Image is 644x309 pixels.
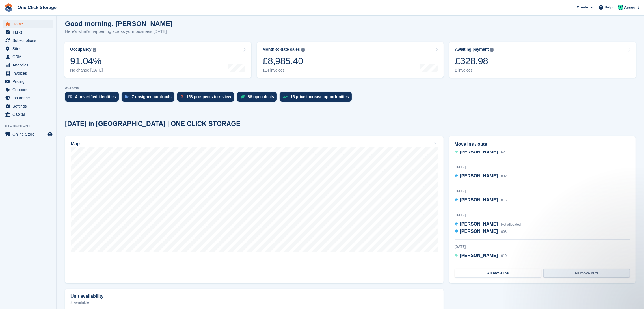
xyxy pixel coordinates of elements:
div: [DATE] [455,165,630,170]
a: [PERSON_NAME] 010 [455,252,507,259]
span: [PERSON_NAME] [460,222,498,226]
span: Tasks [12,28,46,36]
a: Month-to-date sales £8,985.40 114 invoices [257,42,444,78]
div: [DATE] [455,189,630,194]
a: menu [3,86,53,94]
div: [DATE] [455,213,630,218]
a: menu [3,28,53,36]
div: Month-to-date sales [263,47,300,52]
span: Coupons [12,86,46,94]
span: [PERSON_NAME] [460,149,498,154]
span: 015 [501,198,507,202]
span: [PERSON_NAME] [460,229,498,234]
a: menu [3,78,53,85]
a: [PERSON_NAME] 008 [455,228,507,235]
span: Invoices [12,69,46,77]
span: [PERSON_NAME] [460,253,498,258]
p: ACTIONS [65,86,636,90]
span: Capital [12,110,46,118]
span: Sites [12,45,46,53]
div: 114 invoices [263,68,305,73]
div: [DATE] [455,244,630,249]
a: menu [3,102,53,110]
img: icon-info-grey-7440780725fd019a000dd9b08b2336e03edf1995a4989e88bcd33f0948082b44.svg [301,48,305,51]
h2: [DATE] in [GEOGRAPHIC_DATA] | ONE CLICK STORAGE [65,120,241,128]
span: 008 [501,230,507,234]
a: menu [3,20,53,28]
a: Awaiting payment £328.98 2 invoices [449,42,636,78]
img: contract_signature_icon-13c848040528278c33f63329250d36e43548de30e8caae1d1a13099fd9432cc5.svg [125,95,129,98]
span: Pricing [12,78,46,85]
div: 15 price increase opportunities [290,95,349,99]
a: menu [3,45,53,53]
h2: Unit availability [70,294,103,299]
span: Not allocated [501,222,521,226]
div: 88 open deals [248,95,274,99]
a: Preview store [47,131,53,138]
h2: Map [71,141,80,146]
div: 91.04% [70,55,103,67]
a: All move outs [543,269,630,278]
a: Map [65,136,444,283]
a: 4 unverified identities [65,92,122,104]
a: All move ins [455,269,541,278]
div: £8,985.40 [263,55,305,67]
img: icon-info-grey-7440780725fd019a000dd9b08b2336e03edf1995a4989e88bcd33f0948082b44.svg [490,48,494,51]
span: Account [624,5,639,10]
img: deal-1b604bf984904fb50ccaf53a9ad4b4a5d6e5aea283cecdc64d6e3604feb123c2.svg [240,95,245,99]
span: Subscriptions [12,37,46,44]
span: Online Store [12,130,46,138]
img: prospect-51fa495bee0391a8d652442698ab0144808aea92771e9ea1ae160a38d050c398.svg [181,95,183,98]
span: [PERSON_NAME] [460,198,498,202]
img: icon-info-grey-7440780725fd019a000dd9b08b2336e03edf1995a4989e88bcd33f0948082b44.svg [93,48,96,51]
span: Settings [12,102,46,110]
a: menu [3,69,53,77]
div: £328.98 [455,55,494,67]
img: price_increase_opportunities-93ffe204e8149a01c8c9dc8f82e8f89637d9d84a8eef4429ea346261dce0b2c0.svg [283,96,288,98]
a: 15 price increase opportunities [280,92,355,104]
div: 2 invoices [455,68,494,73]
span: 62 [501,150,505,154]
div: Occupancy [70,47,91,52]
a: 158 prospects to review [177,92,237,104]
span: [PERSON_NAME] [460,173,498,178]
span: 010 [501,254,507,258]
h2: Move ins / outs [455,141,630,148]
a: menu [3,130,53,138]
a: menu [3,53,53,61]
img: Katy Forster [618,5,623,10]
div: 7 unsigned contracts [132,95,172,99]
span: 032 [501,174,507,178]
div: 158 prospects to review [186,95,231,99]
div: Awaiting payment [455,47,489,52]
a: [PERSON_NAME] 032 [455,173,507,180]
a: menu [3,110,53,118]
span: Storefront [5,123,56,129]
p: 2 available [70,301,438,304]
img: stora-icon-8386f47178a22dfd0bd8f6a31ec36ba5ce8667c1dd55bd0f319d3a0aa187defe.svg [5,3,13,12]
a: [PERSON_NAME] 62 [455,149,505,156]
span: Insurance [12,94,46,102]
a: menu [3,94,53,102]
a: 7 unsigned contracts [122,92,177,104]
a: One Click Storage [15,3,59,12]
div: 4 unverified identities [75,95,116,99]
a: [PERSON_NAME] Not allocated [455,221,521,228]
a: menu [3,61,53,69]
div: No change [DATE] [70,68,103,73]
a: 88 open deals [237,92,280,104]
img: verify_identity-adf6edd0f0f0b5bbfe63781bf79b02c33cf7c696d77639b501bdc392416b5a36.svg [68,95,72,98]
span: Home [12,20,46,28]
h1: Good morning, [PERSON_NAME] [65,20,172,27]
a: Occupancy 91.04% No change [DATE] [64,42,251,78]
span: Help [605,5,613,10]
a: [PERSON_NAME] 015 [455,197,507,204]
span: Analytics [12,61,46,69]
p: Here's what's happening across your business [DATE] [65,28,172,35]
span: Create [577,5,588,10]
a: menu [3,37,53,44]
span: CRM [12,53,46,61]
